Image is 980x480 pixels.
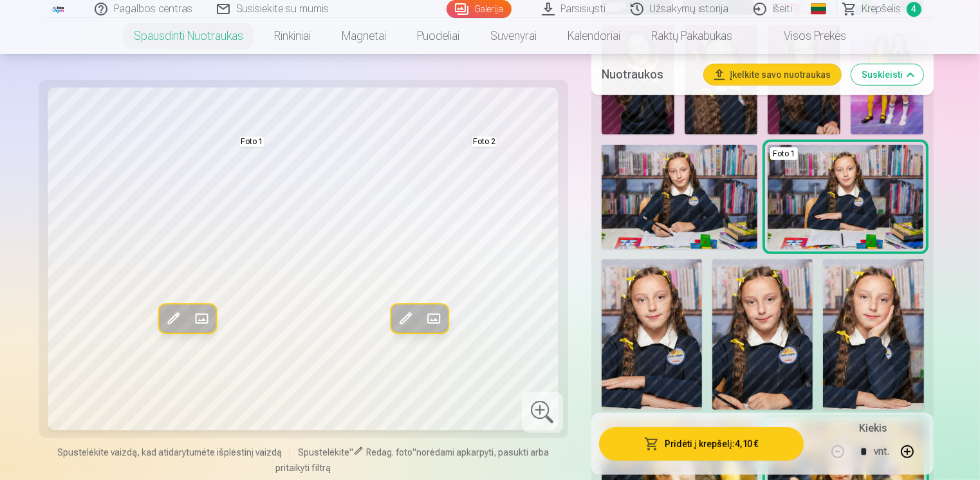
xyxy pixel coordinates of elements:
[349,447,353,457] span: "
[599,427,804,461] button: Pridėti į krepšelį:4,10 €
[326,18,402,54] a: Magnetai
[874,436,889,467] div: vnt.
[704,64,841,85] button: Įkelkite savo nuotraukas
[851,64,923,85] button: Suskleisti
[298,447,349,457] span: Spustelėkite
[366,447,412,457] span: Redag. foto
[907,2,921,17] span: 4
[275,447,549,473] span: norėdami apkarpyti, pasukti arba pritaikyti filtrą
[259,18,326,54] a: Rinkiniai
[602,66,694,84] h5: Nuotraukos
[770,147,798,160] div: Foto 1
[57,446,282,459] span: Spustelėkite vaizdą, kad atidarytumėte išplėstinį vaizdą
[118,18,259,54] a: Spausdinti nuotraukas
[859,421,887,436] h5: Kiekis
[862,1,901,17] span: Krepšelis
[475,18,552,54] a: Suvenyrai
[748,18,862,54] a: Visos prekės
[51,5,66,13] img: /fa2
[412,447,416,457] span: "
[552,18,636,54] a: Kalendoriai
[636,18,748,54] a: Raktų pakabukas
[402,18,475,54] a: Puodeliai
